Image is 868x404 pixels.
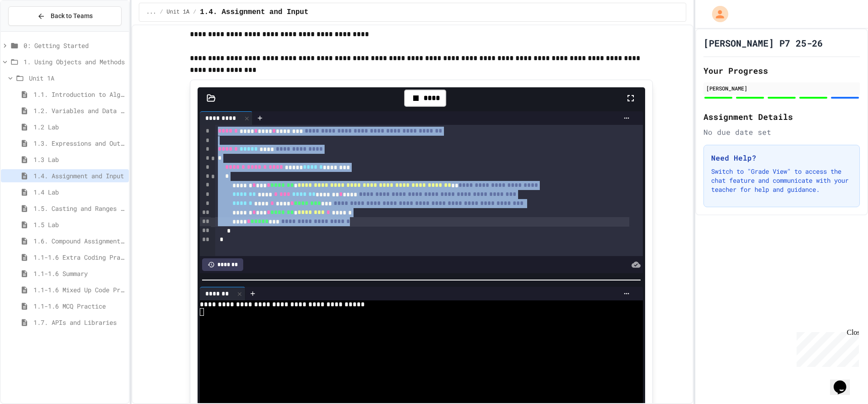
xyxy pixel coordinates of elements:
span: 1.7. APIs and Libraries [33,318,125,327]
h2: Your Progress [703,64,860,77]
span: 1.5. Casting and Ranges of Values [33,204,125,213]
span: / [160,9,163,16]
h2: Assignment Details [703,110,860,123]
span: 1.3. Expressions and Output [New] [33,138,125,148]
span: ... [146,9,156,16]
span: 1.3 Lab [33,155,125,164]
span: Unit 1A [29,73,125,83]
div: No due date set [703,127,860,138]
div: My Account [703,4,731,24]
span: Unit 1A [167,9,189,16]
div: Chat with us now!Close [4,4,62,57]
h1: [PERSON_NAME] P7 25-26 [703,37,823,49]
span: / [193,9,196,16]
span: 1.4. Assignment and Input [33,171,125,181]
span: 1.6. Compound Assignment Operators [33,236,125,246]
span: 1.1-1.6 MCQ Practice [33,301,125,311]
span: 1.1-1.6 Summary [33,269,125,278]
span: 1.4 Lab [33,187,125,197]
span: 1.2 Lab [33,122,125,132]
span: 1.1-1.6 Mixed Up Code Practice [33,285,125,295]
span: 1.2. Variables and Data Types [33,106,125,115]
iframe: chat widget [830,368,859,395]
span: 0: Getting Started [24,41,125,50]
span: 1.1-1.6 Extra Coding Practice [33,252,125,262]
button: Back to Teams [8,6,122,26]
h3: Need Help? [711,152,852,163]
span: Back to Teams [51,11,93,21]
p: Switch to "Grade View" to access the chat feature and communicate with your teacher for help and ... [711,167,852,194]
div: [PERSON_NAME] [706,84,857,92]
span: 1.1. Introduction to Algorithms, Programming, and Compilers [33,90,125,99]
span: 1. Using Objects and Methods [24,57,125,67]
iframe: chat widget [793,328,859,367]
span: 1.5 Lab [33,220,125,229]
span: 1.4. Assignment and Input [200,7,308,18]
